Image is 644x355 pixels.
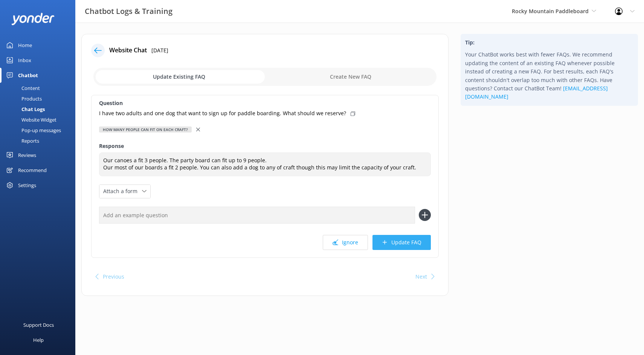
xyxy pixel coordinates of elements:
[5,83,75,93] a: Content
[99,207,415,224] input: Add an example question
[109,46,147,55] h4: Website Chat
[18,38,32,53] div: Home
[18,148,36,163] div: Reviews
[5,104,75,114] a: Chat Logs
[99,99,431,107] label: Question
[323,235,368,250] button: Ignore
[5,136,75,146] a: Reports
[18,163,47,178] div: Recommend
[99,152,431,176] textarea: Our canoes a fit 3 people. The party board can fit up to 9 people. Our most of our boards a fit 2...
[512,8,589,15] span: Rocky Mountain Paddleboard
[5,83,40,93] div: Content
[99,142,431,150] label: Response
[5,114,75,125] a: Website Widget
[5,125,61,136] div: Pop-up messages
[5,104,45,114] div: Chat Logs
[18,178,36,193] div: Settings
[151,46,168,55] p: [DATE]
[11,13,55,25] img: yonder-white-logo.png
[5,136,39,146] div: Reports
[18,68,38,83] div: Chatbot
[465,50,633,101] p: Your ChatBot works best with fewer FAQs. We recommend updating the content of an existing FAQ whe...
[103,187,142,195] span: Attach a form
[23,317,54,332] div: Support Docs
[85,5,172,17] h3: Chatbot Logs & Training
[372,235,431,250] button: Update FAQ
[33,332,44,347] div: Help
[18,53,31,68] div: Inbox
[5,93,75,104] a: Products
[5,125,75,136] a: Pop-up messages
[99,109,346,117] p: I have two adults and one dog that want to sign up for paddle boarding. What should we reserve?
[5,114,56,125] div: Website Widget
[5,93,42,104] div: Products
[465,38,633,47] h4: Tip:
[99,126,192,133] div: How many people can fit on each craft?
